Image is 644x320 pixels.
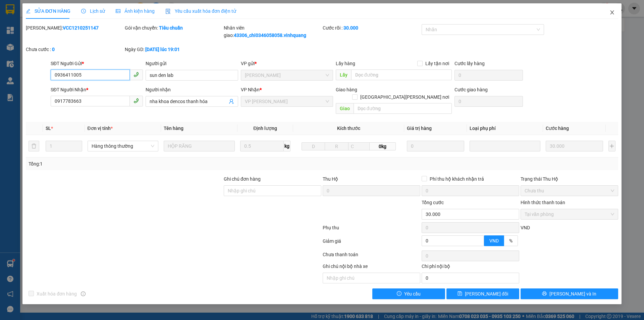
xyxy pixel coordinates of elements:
span: Phí thu hộ khách nhận trả [427,175,487,183]
span: Xuất hóa đơn hàng [34,290,79,298]
span: Giao [336,103,354,114]
span: Đơn vị tính [88,126,113,131]
span: phone [133,72,139,77]
div: Tổng: 1 [29,160,249,168]
label: Hình thức thanh toán [521,200,565,205]
span: Kích thước [337,126,360,131]
span: printer [542,291,547,296]
div: Chưa cước : [26,46,123,53]
div: Người nhận [146,86,238,93]
div: [PERSON_NAME]: [26,24,123,32]
span: Hàng thông thường [92,141,155,151]
input: 0 [407,141,464,151]
input: VD: Bàn, Ghế [164,141,235,151]
input: Nhập ghi chú [323,273,420,283]
input: R [325,142,348,150]
b: Tiêu chuẩn [159,25,183,31]
span: Giá trị hàng [407,126,432,131]
div: VP gửi [241,60,333,67]
span: Ảnh kiện hàng [116,8,155,14]
span: Giao hàng [336,87,357,92]
b: VCC1210251147 [63,25,99,31]
span: Cước hàng [546,126,569,131]
span: user-add [229,99,234,104]
span: SỬA ĐƠN HÀNG [26,8,70,14]
button: plus [608,141,615,151]
span: [PERSON_NAME] và In [549,290,596,298]
button: exclamation-circleYêu cầu [372,288,445,299]
span: Lấy tận nơi [423,60,452,67]
span: Lấy [336,70,351,80]
b: 30.000 [343,25,358,31]
span: VND [521,225,530,230]
span: Định lượng [253,126,277,131]
span: Lịch sử [81,8,105,14]
div: Cước rồi : [323,24,420,32]
b: 43306_chi0346058058.vinhquang [234,33,306,38]
span: info-circle [81,291,86,296]
b: 0 [52,47,55,52]
span: SL [46,126,51,131]
div: Ngày GD: [125,46,222,53]
input: Ghi chú đơn hàng [224,185,321,196]
img: icon [165,9,171,14]
div: Nhân viên giao: [224,24,321,39]
input: D [302,142,325,150]
span: VP Võ Chí Công [245,70,329,80]
span: edit [26,9,31,13]
span: [PERSON_NAME] đổi [465,290,508,298]
button: delete [29,141,39,151]
span: save [458,291,462,296]
b: [DATE] lúc 19:01 [145,47,180,52]
span: Chưa thu [525,186,614,196]
div: SĐT Người Gửi [51,60,143,67]
div: Trạng thái Thu Hộ [521,175,618,183]
span: picture [116,9,120,13]
input: Dọc đường [354,103,452,114]
span: Tên hàng [164,126,183,131]
div: Chi phí nội bộ [422,263,519,273]
span: VND [489,238,499,243]
div: Người gửi [146,60,238,67]
label: Cước giao hàng [454,87,488,92]
button: save[PERSON_NAME] đổi [446,288,519,299]
span: VP Nhận [241,87,260,92]
span: Tổng cước [422,200,444,205]
button: Close [603,3,622,22]
span: Yêu cầu [404,290,421,298]
input: Dọc đường [351,70,452,80]
div: Giảm giá [322,237,421,249]
th: Loại phụ phí [467,122,543,135]
input: C [348,142,370,150]
label: Ghi chú đơn hàng [224,176,261,182]
span: clock-circle [81,9,86,13]
div: Gói vận chuyển: [125,24,222,32]
label: Cước lấy hàng [454,61,485,66]
div: Ghi chú nội bộ nhà xe [323,263,420,273]
span: exclamation-circle [397,291,401,296]
span: Yêu cầu xuất hóa đơn điện tử [165,8,236,14]
span: Thu Hộ [323,176,338,182]
span: % [509,238,513,243]
button: printer[PERSON_NAME] và In [521,288,618,299]
span: kg [284,141,290,151]
input: Cước lấy hàng [454,70,523,81]
span: 0kg [370,142,396,150]
span: Tại văn phòng [525,209,614,219]
div: SĐT Người Nhận [51,86,143,93]
input: Cước giao hàng [454,96,523,107]
span: VP LÊ HỒNG PHONG [245,96,329,106]
input: 0 [546,141,603,151]
span: [GEOGRAPHIC_DATA][PERSON_NAME] nơi [358,93,452,101]
div: Phụ thu [322,224,421,236]
span: close [609,10,615,15]
span: Lấy hàng [336,61,355,66]
div: Chưa thanh toán [322,251,421,263]
span: phone [133,98,139,103]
